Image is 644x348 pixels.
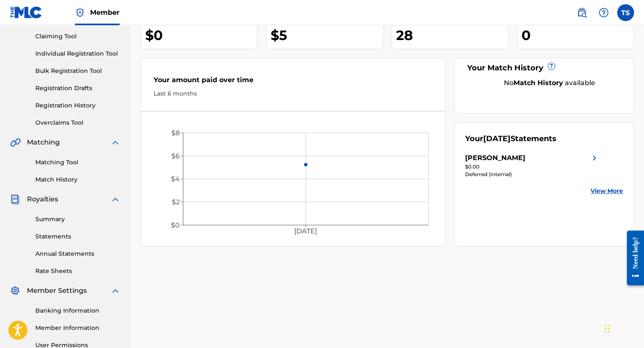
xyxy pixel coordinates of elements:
[604,316,609,341] div: Drag
[35,158,120,167] a: Matching Tool
[10,137,21,147] img: Matching
[154,75,433,89] div: Your amount paid over time
[271,26,383,45] div: $5
[514,79,563,87] strong: Match History
[145,26,257,45] div: $0
[465,62,623,74] div: Your Match History
[75,8,85,18] img: Top Rightsholder
[617,4,634,21] div: User Menu
[599,8,609,18] img: help
[35,249,120,258] a: Annual Statements
[171,175,180,183] tspan: $4
[602,308,644,348] iframe: Chat Widget
[35,232,120,241] a: Statements
[465,153,525,163] div: [PERSON_NAME]
[171,221,180,229] tspan: $0
[110,286,120,296] img: expand
[294,227,317,235] tspan: [DATE]
[396,26,508,45] div: 28
[154,89,433,98] div: Last 6 months
[483,134,511,143] span: [DATE]
[172,198,180,206] tspan: $2
[35,84,120,93] a: Registration Drafts
[476,78,623,88] div: No available
[35,32,120,41] a: Claiming Tool
[620,224,644,292] iframe: Resource Center
[90,8,120,17] span: Member
[27,286,87,296] span: Member Settings
[35,267,120,276] a: Rate Sheets
[35,118,120,127] a: Overclaims Tool
[573,4,590,21] a: Public Search
[577,8,587,18] img: search
[171,129,180,137] tspan: $8
[465,153,599,178] a: [PERSON_NAME]right chevron icon$0.00Deferred (Internal)
[35,67,120,75] a: Bulk Registration Tool
[10,194,20,204] img: Royalties
[27,137,60,147] span: Matching
[465,133,556,145] div: Your Statements
[10,6,43,19] img: MLC Logo
[522,26,633,45] div: 0
[591,187,623,195] a: View More
[27,194,58,204] span: Royalties
[589,153,599,163] img: right chevron icon
[35,324,120,332] a: Member Information
[171,152,180,160] tspan: $6
[110,194,120,204] img: expand
[35,215,120,224] a: Summary
[35,306,120,315] a: Banking Information
[35,49,120,58] a: Individual Registration Tool
[465,163,599,171] div: $0.00
[10,286,20,296] img: Member Settings
[465,171,599,178] div: Deferred (Internal)
[548,63,555,70] span: ?
[35,101,120,110] a: Registration History
[110,137,120,147] img: expand
[35,175,120,184] a: Match History
[595,4,612,21] div: Help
